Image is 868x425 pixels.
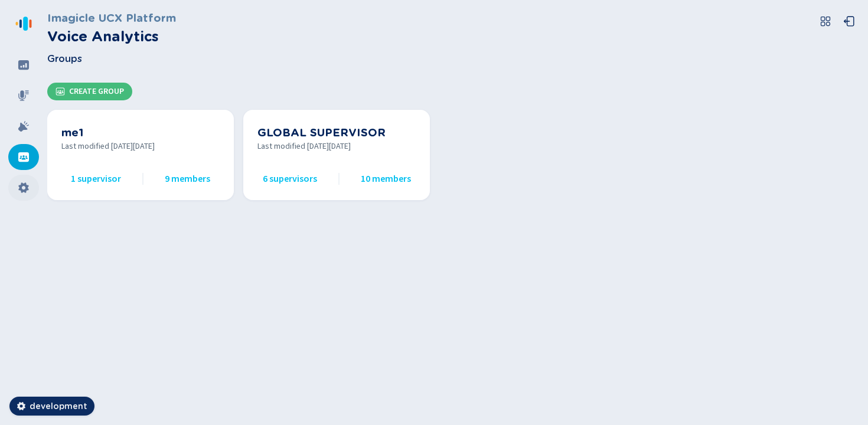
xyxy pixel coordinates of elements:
svg: dashboard-filled [18,59,30,71]
div: Settings [8,175,39,201]
h2: Voice Analytics [47,26,176,47]
span: 10 members [361,172,411,186]
h3: Imagicle UCX Platform [47,9,176,26]
h3: me1 [61,124,220,140]
svg: groups-filled [18,151,30,163]
span: 9 members [165,172,210,186]
svg: box-arrow-left [843,15,855,27]
span: Last modified [DATE][DATE] [257,140,416,153]
button: Create Group [47,83,132,100]
span: development [30,400,87,412]
span: 1 supervisor [71,172,121,186]
button: development [9,397,94,416]
div: Groups [8,144,39,170]
span: Groups [47,52,82,66]
svg: alarm-filled [18,120,30,132]
svg: groups [56,87,65,96]
span: Last modified [DATE][DATE] [61,140,220,153]
h3: GLOBAL SUPERVISOR [257,124,416,140]
span: Create Group [69,87,124,96]
div: Alarms [8,113,39,139]
svg: mic-fill [18,90,30,102]
div: Dashboard [8,52,39,78]
span: 6 supervisors [263,172,317,186]
div: Recordings [8,83,39,109]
